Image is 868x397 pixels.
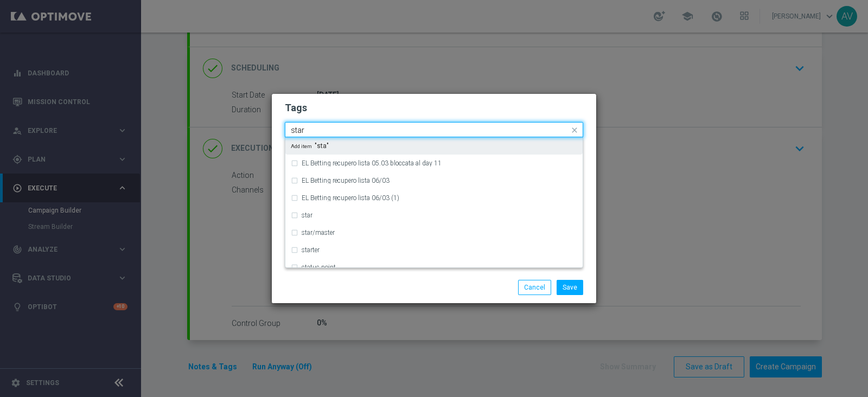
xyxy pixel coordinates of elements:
ng-dropdown-panel: Options list [285,137,583,268]
label: EL Betting recupero lista 06/03 [302,177,390,184]
label: star [302,212,312,219]
div: EL Betting recupero lista 06/03 [291,172,577,189]
div: star [291,207,577,224]
div: EL Betting recupero lista 05.03 bloccata al day 11 [291,155,577,172]
h2: Tags [285,101,583,114]
button: Save [557,280,583,295]
label: EL Betting recupero lista 06/03 (1) [302,195,399,201]
div: status point [291,259,577,276]
label: star/master [302,229,335,236]
span: "sta" [291,143,329,149]
div: star/master [291,224,577,241]
button: Cancel [518,280,551,295]
label: status point [302,264,336,271]
label: starter [302,247,320,253]
div: starter [291,241,577,259]
span: Add item [291,143,315,149]
div: EL Betting recupero lista 06/03 (1) [291,189,577,207]
label: EL Betting recupero lista 05.03 bloccata al day 11 [302,160,442,167]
